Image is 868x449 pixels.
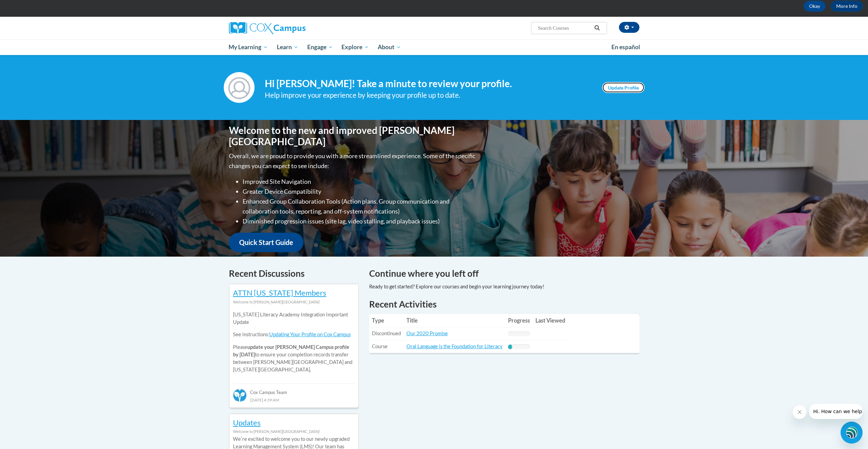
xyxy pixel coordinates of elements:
a: Update Profile [602,82,645,93]
div: Cox Campus Team [233,383,355,396]
iframe: Message from company [809,404,863,419]
li: Diminished progression issues (site lag, video stalling, and playback issues) [243,216,477,226]
img: svg+xml;base64,PHN2ZyB3aWR0aD0iNDgiIGhlaWdodD0iNDgiIHZpZXdCb3g9IjAgMCA0OCA0OCIgZmlsbD0ibm9uZSIgeG... [846,426,858,439]
a: Learn [272,39,303,55]
a: Explore [337,39,373,55]
img: Cox Campus Team [233,389,247,402]
div: Welcome to [PERSON_NAME][GEOGRAPHIC_DATA]! [233,298,355,306]
a: Engage [303,39,337,55]
div: Please to ensure your completion records transfer between [PERSON_NAME][GEOGRAPHIC_DATA] and [US_... [233,306,355,379]
div: Main menu [219,39,650,55]
h4: Hi [PERSON_NAME]! Take a minute to review your profile. [265,78,592,90]
p: [US_STATE] Literacy Academy Integration Important Update [233,311,355,326]
a: Oral Language is the Foundation for Literacy [406,343,503,349]
span: Hi. How can we help? [4,5,55,10]
li: Enhanced Group Collaboration Tools (Action plans, Group communication and collaboration tools, re... [243,196,477,216]
a: Quick Start Guide [229,233,303,252]
h1: Recent Activities [369,298,639,310]
div: Welcome to [PERSON_NAME][GEOGRAPHIC_DATA]! [233,428,355,435]
p: Overall, we are proud to provide you with a more streamlined experience. Some of the specific cha... [229,151,477,171]
th: Title [404,314,505,327]
span: Learn [277,43,298,51]
a: More Info [831,1,863,12]
a: Updating Your Profile on Cox Campus [269,331,351,337]
li: Greater Device Compatibility [243,187,477,196]
input: Search Courses [537,24,592,32]
li: Improved Site Navigation [243,177,477,187]
iframe: Close message [793,405,806,419]
img: Cox Campus [229,22,306,34]
a: My Learning [224,39,273,55]
h4: Continue where you left off [369,267,639,280]
th: Type [369,314,404,327]
th: Last Viewed [533,314,568,327]
b: update your [PERSON_NAME] Campus profile by [DATE] [233,344,349,357]
div: [DATE] 4:39 AM [233,396,355,404]
span: En español [611,43,640,51]
h4: Recent Discussions [229,267,359,280]
h1: Welcome to the new and improved [PERSON_NAME][GEOGRAPHIC_DATA] [229,125,477,148]
th: Progress [505,314,533,327]
a: Updates [233,418,261,427]
div: Progress, % [508,344,513,349]
button: Okay [804,1,826,12]
img: Profile Image [224,72,255,103]
iframe: Button to launch messaging window [841,422,863,444]
span: My Learning [229,43,268,51]
span: Engage [307,43,333,51]
a: ATTN [US_STATE] Members [233,288,326,297]
span: About [378,43,401,51]
span: Discontinued [372,330,401,336]
p: See instructions: [233,331,355,338]
span: Course [372,343,388,349]
button: Search [592,24,602,32]
a: En español [607,40,645,54]
a: Cox Campus [229,22,359,34]
a: About [373,39,405,55]
span: Explore [341,43,369,51]
div: Help improve your experience by keeping your profile up to date. [265,90,592,101]
button: Account Settings [619,22,639,33]
a: Our 2020 Promise [406,330,448,336]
